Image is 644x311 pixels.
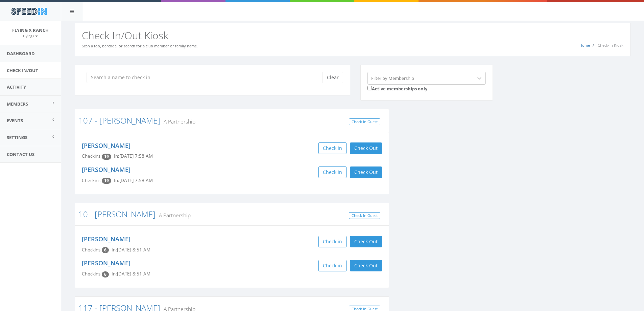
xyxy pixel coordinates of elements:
[160,118,195,125] small: A Partnership
[323,72,343,83] button: Clear
[7,151,34,157] span: Contact Us
[82,165,130,174] a: [PERSON_NAME]
[350,166,382,178] button: Check Out
[579,43,590,48] a: Home
[82,43,198,48] small: Scan a fob, barcode, or search for a club member or family name.
[78,208,156,220] a: 10 - [PERSON_NAME]
[112,247,150,253] span: In: [DATE] 8:51 AM
[7,101,28,107] span: Members
[23,34,38,38] small: FlyingX
[78,115,160,126] a: 107 - [PERSON_NAME]
[114,177,153,183] span: In: [DATE] 7:58 AM
[318,260,347,271] button: Check in
[23,32,38,39] a: FlyingX
[318,166,347,178] button: Check in
[8,5,50,18] img: speedin_logo.png
[114,153,153,159] span: In: [DATE] 7:58 AM
[156,212,191,219] small: A Partnership
[82,153,102,159] span: Checkins:
[82,30,623,41] h2: Check In/Out Kiosk
[82,259,130,267] a: [PERSON_NAME]
[350,260,382,271] button: Check Out
[87,72,328,83] input: Search a name to check in
[7,117,23,124] span: Events
[82,141,130,150] a: [PERSON_NAME]
[349,118,380,126] a: Check In Guest
[598,43,623,48] span: Check-In Kiosk
[82,177,102,183] span: Checkins:
[12,27,49,33] span: Flying X Ranch
[7,134,27,140] span: Settings
[82,247,102,253] span: Checkins:
[102,271,109,277] span: Checkin count
[371,75,414,81] div: Filter by Membership
[102,154,111,160] span: Checkin count
[102,247,109,253] span: Checkin count
[349,212,380,219] a: Check In Guest
[318,142,347,154] button: Check in
[318,236,347,247] button: Check in
[367,85,427,92] label: Active memberships only
[82,235,130,243] a: [PERSON_NAME]
[367,86,372,90] input: Active memberships only
[350,142,382,154] button: Check Out
[112,271,150,277] span: In: [DATE] 8:51 AM
[102,178,111,184] span: Checkin count
[350,236,382,247] button: Check Out
[82,271,102,277] span: Checkins:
